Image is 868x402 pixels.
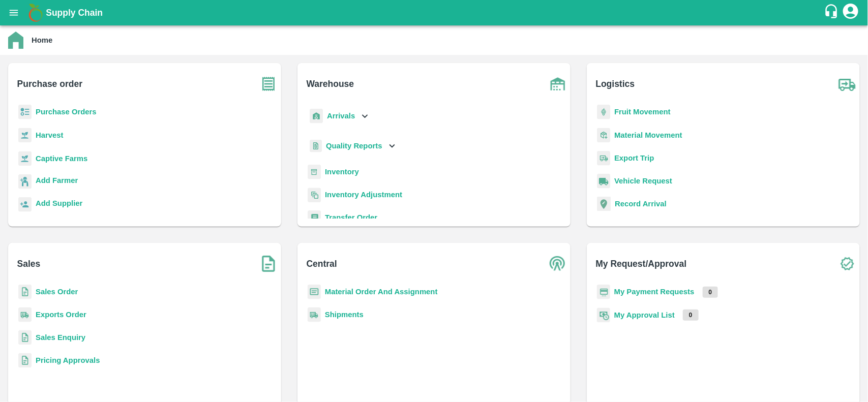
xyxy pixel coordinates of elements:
img: delivery [597,151,610,166]
a: My Approval List [614,311,675,319]
a: Fruit Movement [614,108,671,116]
img: shipments [308,307,321,322]
p: 0 [683,310,699,321]
img: soSales [256,251,281,276]
img: sales [18,285,32,299]
b: Central [307,257,337,271]
img: harvest [18,151,32,166]
img: shipments [18,307,32,322]
img: whArrival [310,109,323,123]
img: home [8,32,23,49]
img: qualityReport [310,140,322,152]
img: harvest [18,128,32,143]
div: account of current user [842,2,860,23]
img: whTransfer [308,210,321,225]
img: reciept [18,105,32,119]
a: Sales Order [36,288,78,296]
a: Sales Enquiry [36,333,85,342]
div: Quality Reports [308,136,398,157]
a: Export Trip [614,154,654,162]
b: Arrivals [327,112,355,120]
img: payment [597,285,610,299]
a: Shipments [325,311,364,319]
a: Captive Farms [36,154,87,163]
b: Warehouse [307,77,354,91]
div: Arrivals [308,105,371,128]
img: vehicle [597,174,610,189]
a: My Payment Requests [614,288,695,296]
img: purchase [256,71,281,97]
b: My Request/Approval [596,257,687,271]
img: supplier [18,197,32,212]
img: recordArrival [597,197,611,211]
img: centralMaterial [308,285,321,299]
img: fruit [597,105,610,119]
b: Add Supplier [36,199,82,207]
a: Harvest [36,131,63,139]
b: Purchase order [17,77,82,91]
b: Quality Reports [326,142,382,150]
a: Record Arrival [615,200,667,208]
img: warehouse [545,71,571,97]
a: Pricing Approvals [36,356,100,364]
a: Inventory Adjustment [325,191,402,199]
img: inventory [308,188,321,202]
img: whInventory [308,165,321,179]
a: Supply Chain [46,6,824,20]
b: Add Farmer [36,176,78,184]
a: Material Order And Assignment [325,288,438,296]
img: logo [25,3,46,23]
img: farmer [18,174,32,189]
b: Logistics [596,77,635,91]
a: Inventory [325,168,359,176]
img: sales [18,353,32,368]
a: Transfer Order [325,213,377,222]
b: Home [32,36,52,44]
button: open drawer [2,1,25,24]
a: Add Farmer [36,175,78,189]
img: central [545,251,571,276]
img: approval [597,307,610,323]
a: Vehicle Request [614,177,672,185]
img: sales [18,330,32,345]
a: Add Supplier [36,198,82,211]
img: material [597,128,610,143]
a: Material Movement [614,131,682,139]
p: 0 [703,287,719,298]
img: check [834,251,860,276]
b: Sales [17,257,41,271]
a: Exports Order [36,311,86,319]
a: Purchase Orders [36,108,97,116]
div: customer-support [824,4,842,22]
b: Supply Chain [46,8,103,18]
img: truck [834,71,860,97]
